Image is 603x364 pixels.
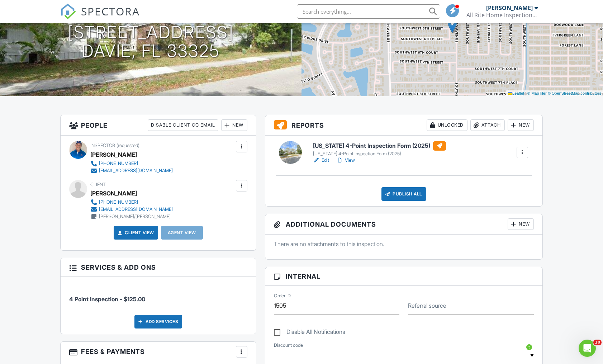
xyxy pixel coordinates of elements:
span: SPECTORA [81,4,140,19]
a: [PHONE_NUMBER] [90,199,173,206]
a: SPECTORA [60,10,140,25]
div: New [221,119,247,131]
div: [EMAIL_ADDRESS][DOMAIN_NAME] [99,207,173,212]
iframe: Intercom live chat [579,340,596,357]
a: © MapTiler [527,91,547,95]
span: (requested) [117,143,139,148]
h3: Reports [265,115,542,136]
span: 4 Point Inspection - $125.00 [69,296,145,303]
h1: [STREET_ADDRESS] Davie, FL 33325 [68,23,234,61]
div: [PHONE_NUMBER] [99,199,138,205]
a: [US_STATE] 4-Point Inspection Form (2025) [US_STATE] 4-Point Inspection Form (2025) [313,141,446,157]
label: Order ID [274,293,291,299]
div: [PERSON_NAME] [486,4,533,11]
a: Edit [313,157,329,164]
input: Search everything... [297,4,440,19]
div: [EMAIL_ADDRESS][DOMAIN_NAME] [99,168,173,174]
div: Disable Client CC Email [148,119,218,131]
label: Disable All Notifications [274,328,345,337]
h3: Fees & Payments [61,342,256,362]
label: Referral source [408,302,446,309]
label: Discount code [274,342,303,349]
span: | [525,91,526,95]
div: Unlocked [427,119,467,131]
a: Client View [116,229,154,236]
img: The Best Home Inspection Software - Spectora [60,4,76,19]
div: Attach [470,119,505,131]
li: Service: 4 Point Inspection [69,282,247,309]
h6: [US_STATE] 4-Point Inspection Form (2025) [313,141,446,151]
a: [EMAIL_ADDRESS][DOMAIN_NAME] [90,206,173,213]
div: [PERSON_NAME] [90,188,137,199]
a: [EMAIL_ADDRESS][DOMAIN_NAME] [90,167,173,174]
img: Marker [448,19,457,33]
a: © OpenStreetMap contributors [548,91,601,95]
div: [US_STATE] 4-Point Inspection Form (2025) [313,151,446,157]
h3: Internal [265,267,542,286]
div: Publish All [381,187,426,201]
a: View [336,157,355,164]
span: Client [90,182,106,187]
div: New [508,218,534,230]
h3: People [61,115,256,136]
h3: Services & Add ons [61,258,256,277]
h3: Additional Documents [265,214,542,235]
span: 10 [593,340,602,345]
div: [PERSON_NAME]/[PERSON_NAME] [99,214,171,219]
div: [PERSON_NAME] [90,149,137,160]
span: Inspector [90,143,115,148]
div: Add Services [134,315,182,328]
div: [PHONE_NUMBER] [99,161,138,166]
div: New [508,119,534,131]
a: [PHONE_NUMBER] [90,160,173,167]
div: All Rite Home Inspections, Inc [466,11,538,19]
a: Leaflet [508,91,524,95]
p: There are no attachments to this inspection. [274,240,534,248]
